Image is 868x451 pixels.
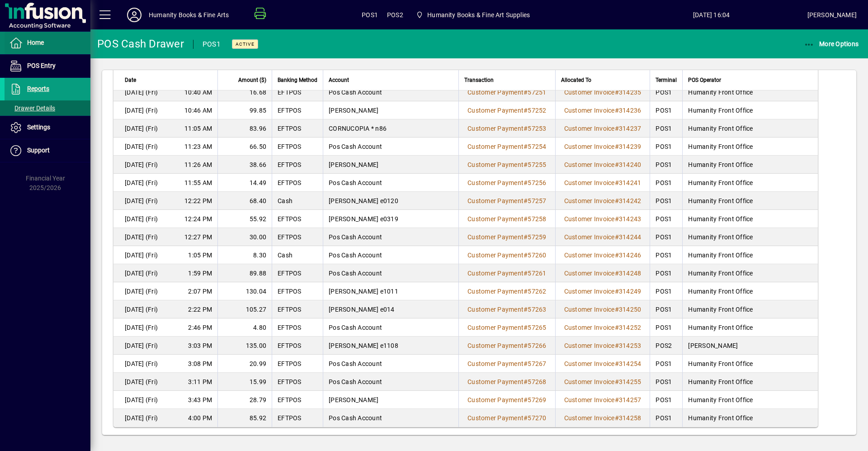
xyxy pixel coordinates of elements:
div: POS Cash Drawer [97,37,184,51]
a: Drawer Details [5,100,90,116]
span: 57257 [528,197,546,204]
span: Customer Payment [467,107,524,114]
td: 130.04 [217,282,272,300]
td: Humanity Front Office [682,101,818,119]
span: More Options [804,40,859,47]
td: EFTPOS [272,174,323,192]
td: Humanity Front Office [682,210,818,228]
td: Cash [272,192,323,210]
td: POS1 [650,138,682,156]
td: 16.68 [217,83,272,101]
td: EFTPOS [272,138,323,156]
span: POS1 [362,8,378,22]
div: [PERSON_NAME] [807,8,857,22]
td: 20.99 [217,355,272,373]
span: # [524,143,528,150]
span: Customer Invoice [564,252,615,259]
span: [DATE] (Fri) [125,106,158,115]
a: Customer Payment#57253 [464,123,550,133]
td: Cash [272,246,323,264]
td: 8.30 [217,246,272,264]
td: 83.96 [217,119,272,138]
span: 314254 [619,360,642,367]
span: [DATE] (Fri) [125,142,158,151]
span: Active [236,41,255,47]
span: 11:55 AM [184,178,212,187]
td: EFTPOS [272,101,323,119]
span: Customer Invoice [564,89,615,96]
span: Customer Invoice [564,270,615,277]
a: Customer Invoice#314257 [561,395,645,405]
span: POS Operator [688,75,721,85]
span: 57251 [528,89,546,96]
span: 57256 [528,179,546,186]
td: Humanity Front Office [682,156,818,174]
span: 314257 [619,396,642,404]
span: Customer Payment [467,270,524,277]
td: [PERSON_NAME] [323,156,458,174]
td: [PERSON_NAME] e1011 [323,282,458,300]
td: POS1 [650,300,682,318]
td: CORNUCOPIA * n86 [323,119,458,138]
span: 57261 [528,270,546,277]
td: 38.66 [217,156,272,174]
td: 66.50 [217,138,272,156]
a: Customer Payment#57269 [464,395,550,405]
span: Customer Invoice [564,396,615,404]
a: Customer Invoice#314236 [561,105,645,115]
span: # [524,252,528,259]
span: # [524,89,528,96]
span: # [615,270,619,277]
span: # [615,324,619,331]
td: Humanity Front Office [682,264,818,282]
span: 57260 [528,252,546,259]
td: EFTPOS [272,300,323,318]
td: [PERSON_NAME] [682,337,818,355]
a: Customer Invoice#314239 [561,142,645,152]
span: Customer Payment [467,197,524,204]
button: More Options [802,36,861,52]
td: 89.88 [217,264,272,282]
td: 135.00 [217,337,272,355]
span: Allocated To [561,75,591,85]
td: Humanity Front Office [682,300,818,318]
td: POS1 [650,264,682,282]
a: Customer Payment#57254 [464,142,550,152]
span: # [615,215,619,223]
span: # [524,107,528,114]
span: 314253 [619,342,642,349]
td: [PERSON_NAME] [323,101,458,119]
td: Humanity Front Office [682,138,818,156]
span: Customer Invoice [564,288,615,295]
a: Customer Invoice#314252 [561,323,645,332]
span: # [615,179,619,186]
td: Humanity Front Office [682,318,818,337]
span: Customer Payment [467,215,524,223]
td: POS1 [650,156,682,174]
td: 30.00 [217,228,272,246]
span: [DATE] (Fri) [125,196,158,205]
span: [DATE] 16:04 [616,8,807,22]
span: Customer Payment [467,125,524,132]
td: 55.92 [217,210,272,228]
span: 57267 [528,360,546,367]
span: 1:05 PM [188,251,212,260]
td: 99.85 [217,101,272,119]
span: # [524,215,528,223]
td: Pos Cash Account [323,355,458,373]
td: [PERSON_NAME] e1108 [323,337,458,355]
span: 314244 [619,233,642,241]
a: Customer Invoice#314248 [561,268,645,278]
span: # [615,360,619,367]
span: 57269 [528,396,546,404]
td: [PERSON_NAME] e0319 [323,210,458,228]
a: Customer Payment#57259 [464,232,550,242]
span: Customer Invoice [564,360,615,367]
span: 314249 [619,288,642,295]
span: # [615,378,619,385]
span: 314242 [619,197,642,204]
a: Customer Payment#57255 [464,160,550,170]
span: # [524,414,528,422]
span: Customer Invoice [564,125,615,132]
div: Humanity Books & Fine Arts [149,8,229,22]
